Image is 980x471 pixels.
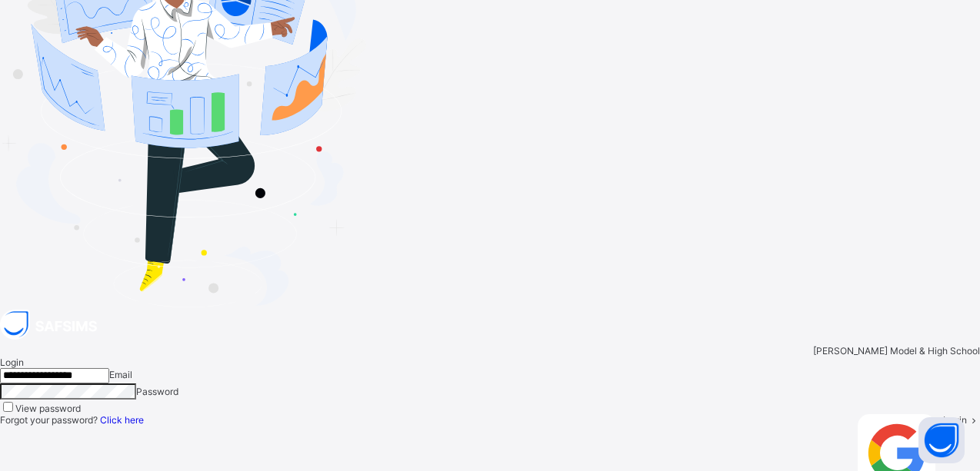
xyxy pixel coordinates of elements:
[943,414,967,426] span: Login
[136,386,178,397] span: Password
[15,403,81,414] label: View password
[918,417,965,463] button: Open asap
[813,345,980,357] span: [PERSON_NAME] Model & High School
[109,369,132,380] span: Email
[100,414,144,426] a: Click here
